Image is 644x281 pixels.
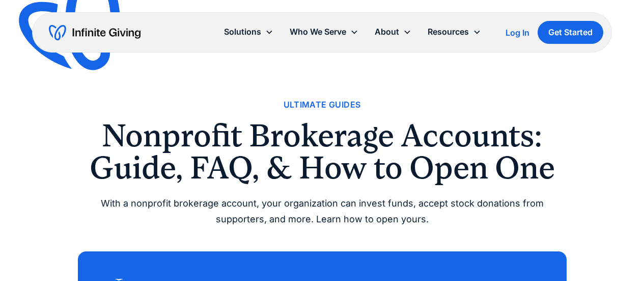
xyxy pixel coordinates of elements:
[78,120,567,184] h1: Nonprofit Brokerage Accounts: Guide, FAQ, & How to Open One
[419,21,489,43] div: Resources
[284,98,361,112] a: Ultimate Guides
[78,196,567,227] div: With a nonprofit brokerage account, your organization can invest funds, accept stock donations fr...
[290,25,346,39] div: Who We Serve
[428,25,469,39] div: Resources
[538,21,603,44] a: Get Started
[216,21,282,43] div: Solutions
[49,24,141,41] a: home
[375,25,399,39] div: About
[506,29,529,37] div: Log In
[506,27,529,39] a: Log In
[224,25,261,39] div: Solutions
[282,21,367,43] div: Who We Serve
[367,21,419,43] div: About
